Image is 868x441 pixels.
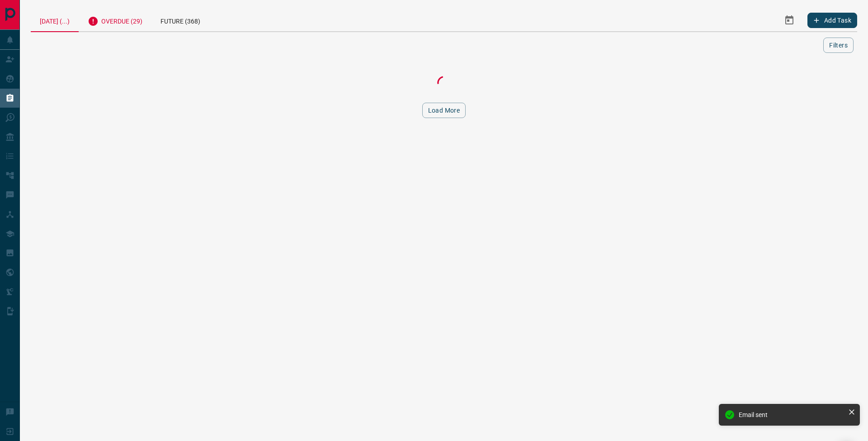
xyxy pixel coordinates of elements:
button: Filters [823,38,854,53]
button: Select Date Range [778,9,800,31]
div: [DATE] (...) [31,9,79,32]
div: Loading [399,74,489,92]
button: Add Task [807,13,857,28]
button: Load More [422,103,466,118]
div: Overdue (29) [79,9,151,31]
div: Future (368) [151,9,209,31]
div: Email sent [739,411,844,418]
